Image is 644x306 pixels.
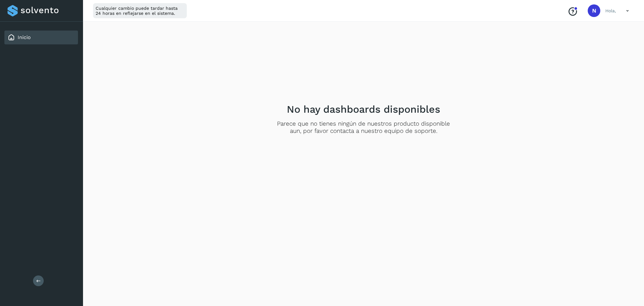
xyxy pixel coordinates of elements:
a: Inicio [18,34,31,40]
p: Parece que no tienes ningún de nuestros producto disponible aun, por favor contacta a nuestro equ... [274,120,453,135]
h2: No hay dashboards disponibles [287,103,440,115]
div: Inicio [4,31,78,44]
p: Hola, [605,8,616,14]
div: Cualquier cambio puede tardar hasta 24 horas en reflejarse en el sistema. [93,3,187,18]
